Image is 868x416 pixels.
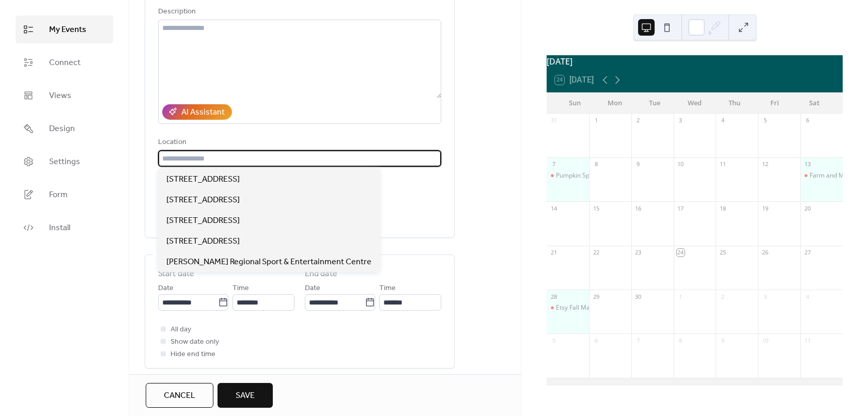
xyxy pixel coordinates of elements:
div: 5 [761,117,769,124]
div: End date [305,268,337,280]
span: Date [158,282,174,295]
div: Start date [158,268,194,280]
div: 2 [719,293,726,300]
div: 11 [719,161,726,168]
a: My Events [16,15,113,43]
div: 6 [592,337,600,344]
div: 8 [677,337,685,344]
span: All day [171,324,191,336]
div: 10 [761,337,769,344]
span: Show date only [171,336,219,348]
div: Tue [635,93,675,114]
div: 25 [719,249,726,257]
div: 3 [761,293,769,300]
div: 18 [719,204,726,212]
div: 10 [677,161,685,168]
div: 29 [592,293,600,300]
div: 12 [761,161,769,168]
div: Farm and Market Clarenville [800,171,843,180]
span: Time [233,282,249,295]
a: Form [16,181,113,209]
div: 26 [761,249,769,257]
span: Views [49,90,71,102]
div: 24 [677,249,685,257]
div: 6 [803,117,811,124]
span: Design [49,123,75,135]
div: Pumpkin Spice & Everything Nice Market [556,171,673,180]
span: [STREET_ADDRESS] [166,173,240,186]
div: Thu [715,93,754,114]
div: AI Assistant [181,106,225,119]
div: 9 [634,161,642,168]
button: Save [218,383,273,408]
div: 31 [550,117,557,124]
span: [STREET_ADDRESS] [166,235,240,248]
div: Description [158,6,439,18]
div: 9 [719,337,726,344]
button: AI Assistant [162,104,232,120]
div: 19 [761,204,769,212]
div: 21 [550,249,557,257]
div: 15 [592,204,600,212]
div: 17 [677,204,685,212]
div: Etsy Fall Market [547,303,589,312]
div: 20 [803,204,811,212]
div: 28 [550,293,557,300]
div: [DATE] [547,55,843,68]
div: 30 [634,293,642,300]
div: 8 [592,161,600,168]
div: 7 [550,161,557,168]
span: Time [379,282,396,295]
span: Save [236,390,255,402]
a: Connect [16,49,113,76]
div: Mon [595,93,634,114]
div: 7 [634,337,642,344]
div: Location [158,136,439,149]
div: 1 [592,117,600,124]
button: Cancel [146,383,213,408]
div: Etsy Fall Market [556,303,601,312]
span: Settings [49,156,80,168]
div: 4 [719,117,726,124]
a: Views [16,82,113,109]
div: 23 [634,249,642,257]
span: [STREET_ADDRESS] [166,215,240,227]
div: 1 [677,293,685,300]
div: 13 [803,161,811,168]
span: [STREET_ADDRESS] [166,194,240,206]
div: Pumpkin Spice & Everything Nice Market [547,171,589,180]
div: Sat [795,93,834,114]
div: 4 [803,293,811,300]
div: 3 [677,117,685,124]
span: Cancel [164,390,195,402]
span: [PERSON_NAME] Regional Sport & Entertainment Centre [166,256,371,268]
div: Sun [555,93,595,114]
div: Fri [754,93,794,114]
span: Date [305,282,320,295]
span: My Events [49,24,86,36]
div: Wed [675,93,715,114]
a: Install [16,214,113,242]
div: 2 [634,117,642,124]
span: Connect [49,57,81,69]
span: Hide end time [171,348,215,361]
div: 16 [634,204,642,212]
a: Settings [16,148,113,175]
div: 22 [592,249,600,257]
a: Design [16,115,113,142]
span: Install [49,222,70,234]
div: 14 [550,204,557,212]
div: 11 [803,337,811,344]
div: 5 [550,337,557,344]
span: Form [49,189,68,201]
div: 27 [803,249,811,257]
